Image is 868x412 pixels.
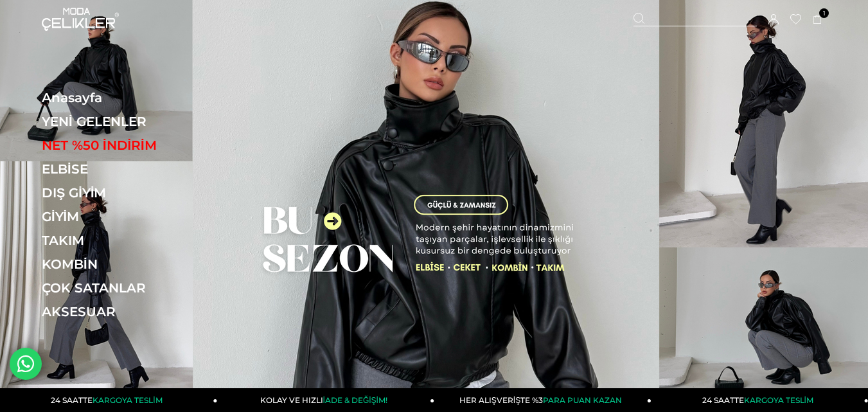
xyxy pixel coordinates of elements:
[323,395,387,405] span: İADE & DEĞİŞİM!
[813,15,822,24] a: 1
[42,185,218,201] a: DIŞ GİYİM
[42,209,218,224] a: GİYİM
[434,388,651,412] a: HER ALIŞVERİŞTE %3PARA PUAN KAZAN
[42,114,218,129] a: YENİ GELENLER
[42,304,218,319] a: AKSESUAR
[1,388,218,412] a: 24 SAATTEKARGOYA TESLİM
[42,138,218,153] a: NET %50 İNDİRİM
[42,280,218,296] a: ÇOK SATANLAR
[819,8,829,18] span: 1
[218,388,435,412] a: KOLAY VE HIZLIİADE & DEĞİŞİM!
[744,395,813,405] span: KARGOYA TESLİM
[42,8,119,31] img: logo
[42,256,218,272] a: KOMBİN
[543,395,622,405] span: PARA PUAN KAZAN
[42,161,218,177] a: ELBİSE
[42,90,218,105] a: Anasayfa
[42,233,218,248] a: TAKIM
[93,395,162,405] span: KARGOYA TESLİM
